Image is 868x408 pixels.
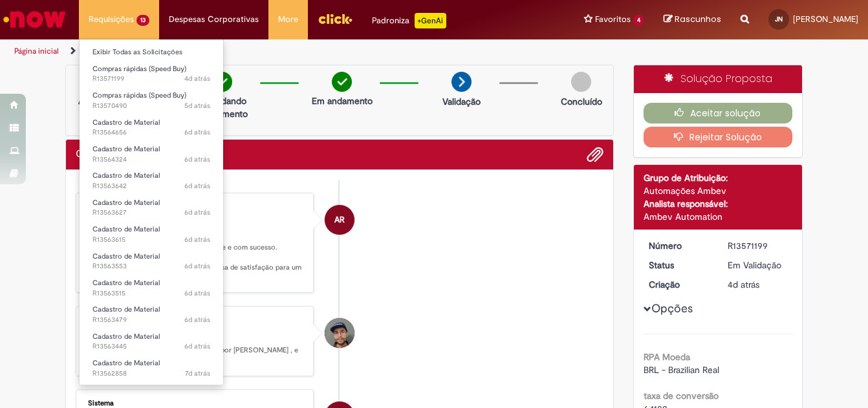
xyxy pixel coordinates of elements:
[92,261,210,272] span: R13563553
[92,208,210,218] span: R13563627
[92,91,186,100] span: Compras rápidas (Speed Buy)
[92,358,160,368] span: Cadastro de Material
[80,383,223,407] a: Aberto R13552418 : Compras rápidas (Speed Buy)
[644,351,690,363] b: RPA Moeda
[728,278,788,291] div: 26/09/2025 15:27:54
[728,239,788,252] div: R13571199
[332,72,352,92] img: check-circle-green.png
[92,198,160,208] span: Cadastro de Material
[633,15,644,26] span: 4
[80,62,223,86] a: Aberto R13571199 : Compras rápidas (Speed Buy)
[92,369,210,379] span: R13562858
[451,72,472,92] img: arrow-next.png
[644,171,793,184] div: Grupo de Atribuição:
[184,288,210,298] time: 24/09/2025 15:06:27
[92,341,210,352] span: R13563445
[634,65,803,93] div: Solução Proposta
[184,261,210,271] span: 6d atrás
[334,204,345,235] span: AR
[184,208,210,217] time: 24/09/2025 15:25:30
[92,224,160,234] span: Cadastro de Material
[184,181,210,191] span: 6d atrás
[372,13,446,28] div: Padroniza
[80,330,223,354] a: Aberto R13563445 : Cadastro de Material
[80,116,223,140] a: Aberto R13564656 : Cadastro de Material
[639,278,719,291] dt: Criação
[80,356,223,380] a: Aberto R13562858 : Cadastro de Material
[92,235,210,245] span: R13563615
[644,127,793,147] button: Rejeitar Solução
[571,72,591,92] img: img-circle-grey.png
[775,15,783,23] span: JN
[184,341,210,351] span: 6d atrás
[442,95,481,108] p: Validação
[184,101,210,111] time: 26/09/2025 12:51:03
[278,13,298,26] span: More
[664,14,721,26] a: Rascunhos
[136,15,149,26] span: 13
[644,390,719,402] b: taxa de conversão
[728,259,788,272] div: Em Validação
[80,45,223,59] a: Exibir Todas as Solicitações
[92,252,160,261] span: Cadastro de Material
[184,288,210,298] span: 6d atrás
[10,39,569,63] ul: Trilhas de página
[185,369,210,378] span: 7d atrás
[639,259,719,272] dt: Status
[644,197,793,210] div: Analista responsável:
[14,46,59,56] a: Página inicial
[92,305,160,314] span: Cadastro de Material
[184,155,210,164] time: 24/09/2025 17:10:50
[644,210,793,223] div: Ambev Automation
[184,208,210,217] span: 6d atrás
[92,315,210,325] span: R13563479
[80,303,223,327] a: Aberto R13563479 : Cadastro de Material
[92,127,210,138] span: R13564656
[728,279,759,290] span: 4d atrás
[595,13,631,26] span: Favoritos
[80,276,223,300] a: Aberto R13563515 : Cadastro de Material
[415,13,446,28] p: +GenAi
[92,64,186,74] span: Compras rápidas (Speed Buy)
[92,74,210,84] span: R13571199
[184,155,210,164] span: 6d atrás
[318,9,353,28] img: click_logo_yellow_360x200.png
[92,278,160,288] span: Cadastro de Material
[644,184,793,197] div: Automações Ambev
[184,74,210,83] span: 4d atrás
[675,13,721,25] span: Rascunhos
[184,127,210,137] span: 6d atrás
[644,364,719,376] span: BRL - Brazilian Real
[92,155,210,165] span: R13564324
[92,288,210,299] span: R13563515
[80,169,223,193] a: Aberto R13563642 : Cadastro de Material
[587,146,603,163] button: Adicionar anexos
[728,279,759,290] time: 26/09/2025 15:27:54
[793,14,858,25] span: [PERSON_NAME]
[80,196,223,220] a: Aberto R13563627 : Cadastro de Material
[185,369,210,378] time: 24/09/2025 12:35:42
[92,118,160,127] span: Cadastro de Material
[80,142,223,166] a: Aberto R13564324 : Cadastro de Material
[184,315,210,325] span: 6d atrás
[644,103,793,123] button: Aceitar solução
[92,171,160,180] span: Cadastro de Material
[184,341,210,351] time: 24/09/2025 14:57:37
[184,315,210,325] time: 24/09/2025 15:01:35
[169,13,259,26] span: Despesas Corporativas
[76,149,210,160] h2: Compras rápidas (Speed Buy) Histórico de tíquete
[80,250,223,274] a: Aberto R13563553 : Cadastro de Material
[92,181,210,191] span: R13563642
[89,13,134,26] span: Requisições
[1,6,68,32] img: ServiceNow
[92,101,210,111] span: R13570490
[71,94,134,120] p: Aguardando Aprovação
[79,39,224,385] ul: Requisições
[561,95,602,108] p: Concluído
[92,144,160,154] span: Cadastro de Material
[184,101,210,111] span: 5d atrás
[92,332,160,341] span: Cadastro de Material
[184,127,210,137] time: 24/09/2025 18:16:26
[184,235,210,244] span: 6d atrás
[88,400,303,407] div: Sistema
